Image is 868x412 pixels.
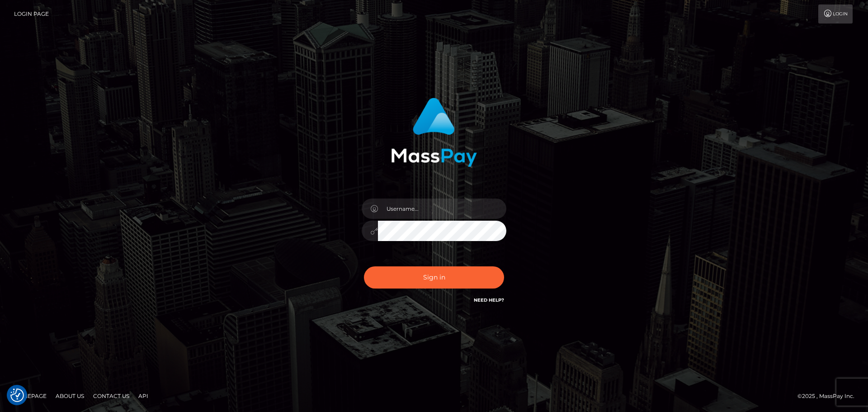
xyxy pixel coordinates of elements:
[10,388,24,402] img: Revisit consent button
[14,5,49,24] a: Login Page
[10,389,50,403] a: Homepage
[797,391,861,401] div: © 2025 , MassPay Inc.
[90,389,133,403] a: Contact Us
[364,266,504,289] button: Sign in
[474,297,504,303] a: Need Help?
[378,199,506,219] input: Username...
[10,388,24,402] button: Consent Preferences
[135,389,152,403] a: API
[818,5,853,24] a: Login
[391,98,477,167] img: MassPay Login
[52,389,88,403] a: About Us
